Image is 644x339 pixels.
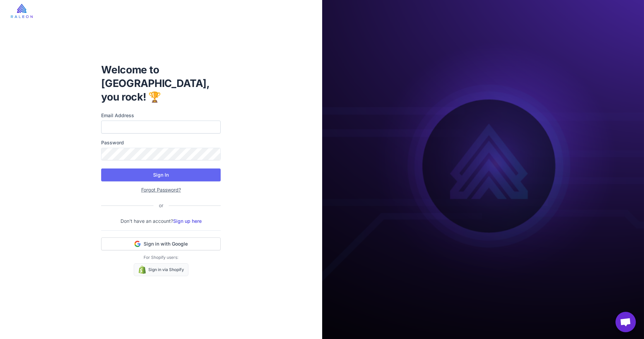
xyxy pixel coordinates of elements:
[101,168,221,181] button: Sign In
[101,112,221,119] label: Email Address
[173,218,202,224] a: Sign up here
[101,217,221,225] p: Don't have an account?
[153,202,169,209] div: or
[134,263,188,276] a: Sign in via Shopify
[11,4,33,18] img: raleon-logo-whitebg.9aac0268.jpg
[101,237,221,250] button: Sign in with Google
[101,63,221,104] h1: Welcome to [GEOGRAPHIC_DATA], you rock! 🏆
[144,240,188,247] span: Sign in with Google
[101,139,221,146] label: Password
[141,187,181,193] a: Forgot Password?
[101,254,221,261] p: For Shopify users:
[615,312,636,332] div: Open chat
